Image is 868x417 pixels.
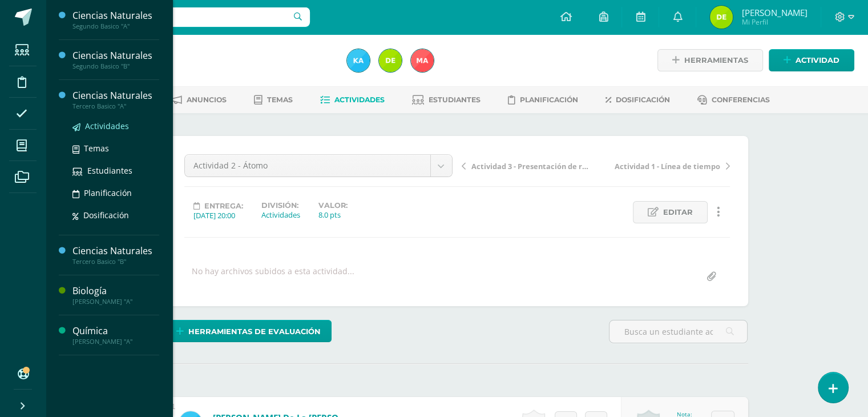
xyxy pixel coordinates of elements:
[412,91,481,109] a: Estudiantes
[72,186,159,199] a: Planificación
[318,201,348,210] label: Valor:
[72,119,159,133] a: Actividades
[72,22,159,30] div: Segundo Basico "A"
[72,284,159,306] a: Biología[PERSON_NAME] "A"
[796,50,839,71] span: Actividad
[171,91,227,109] a: Anuncios
[267,95,293,104] span: Temas
[84,143,109,154] span: Temas
[710,6,733,29] img: 29c298bc4911098bb12dddd104e14123.png
[72,142,159,155] a: Temas
[261,201,300,210] label: División:
[261,210,300,220] div: Actividades
[663,202,693,223] span: Editar
[657,49,763,71] a: Herramientas
[53,7,310,27] input: Busca un usuario...
[72,244,159,258] div: Ciencias Naturales
[741,17,807,27] span: Mi Perfil
[429,95,481,104] span: Estudiantes
[83,210,129,220] span: Dosificación
[72,49,159,70] a: Ciencias NaturalesSegundo Basico "B"
[769,49,854,71] a: Actividad
[254,91,293,109] a: Temas
[72,324,159,346] a: Química[PERSON_NAME] "A"
[85,121,129,131] span: Actividades
[347,49,370,72] img: 258196113818b181416f1cb94741daed.png
[471,161,592,171] span: Actividad 3 - Presentación de reacción química
[193,210,243,220] div: [DATE] 20:00
[596,160,730,171] a: Actividad 1 - Línea de tiempo
[72,62,159,70] div: Segundo Basico "B"
[520,95,578,104] span: Planificación
[84,187,132,198] span: Planificación
[411,49,434,72] img: 0183f867e09162c76e2065f19ee79ccf.png
[712,95,770,104] span: Conferencias
[72,9,159,22] div: Ciencias Naturales
[318,210,348,220] div: 8.0 pts
[72,89,159,110] a: Ciencias NaturalesTercero Basico "A"
[187,95,227,104] span: Anuncios
[616,95,670,104] span: Dosificación
[72,338,159,346] div: [PERSON_NAME] "A"
[188,321,321,342] span: Herramientas de evaluación
[72,209,159,222] a: Dosificación
[72,89,159,102] div: Ciencias Naturales
[72,102,159,110] div: Tercero Basico "A"
[204,202,243,210] span: Entrega:
[87,165,132,176] span: Estudiantes
[72,284,159,298] div: Biología
[684,50,748,71] span: Herramientas
[379,49,402,72] img: 29c298bc4911098bb12dddd104e14123.png
[697,91,770,109] a: Conferencias
[605,91,670,109] a: Dosificación
[72,244,159,266] a: Ciencias NaturalesTercero Basico "B"
[72,164,159,177] a: Estudiantes
[185,155,452,177] a: Actividad 2 - Átomo
[192,266,354,288] div: No hay archivos subidos a esta actividad...
[334,95,385,104] span: Actividades
[166,320,332,342] a: Herramientas de evaluación
[72,258,159,266] div: Tercero Basico "B"
[72,298,159,306] div: [PERSON_NAME] "A"
[72,49,159,62] div: Ciencias Naturales
[609,320,747,343] input: Busca un estudiante aquí...
[741,7,807,18] span: [PERSON_NAME]
[508,91,578,109] a: Planificación
[72,324,159,338] div: Química
[615,161,720,171] span: Actividad 1 - Línea de tiempo
[89,63,333,74] div: Quinto Bachillerato 'A'
[72,9,159,30] a: Ciencias NaturalesSegundo Basico "A"
[193,155,422,177] span: Actividad 2 - Átomo
[320,91,385,109] a: Actividades
[89,47,333,63] h1: Química
[462,160,596,171] a: Actividad 3 - Presentación de reacción química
